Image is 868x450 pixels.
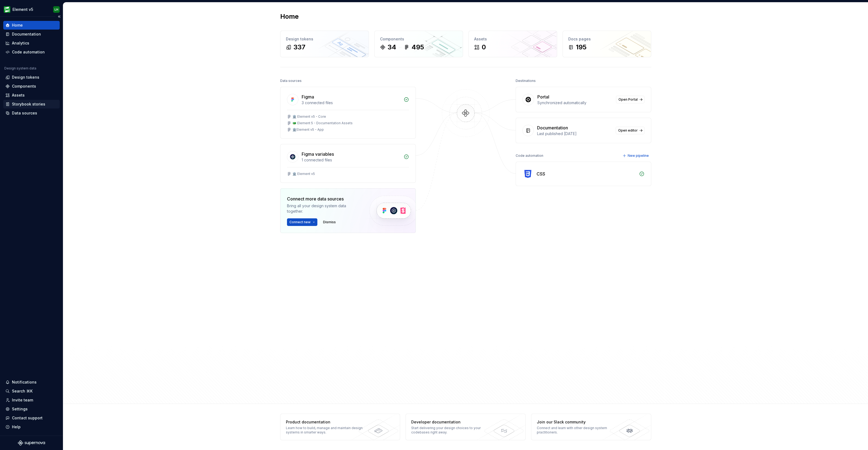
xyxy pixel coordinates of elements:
[621,152,651,159] button: New pipeline
[289,220,311,224] span: Connect new
[286,36,363,42] div: Design tokens
[4,6,10,13] img: a1163231-533e-497d-a445-0e6f5b523c07.png
[563,31,651,57] a: Docs pages195
[287,218,317,226] button: Connect new
[323,220,336,224] span: Dismiss
[3,405,60,413] a: Settings
[537,419,616,425] div: Join our Slack community
[287,203,360,214] div: Bring all your design system data together.
[468,31,557,57] a: Assets0
[537,100,613,106] div: Synchronized automatically
[411,43,424,52] div: 495
[12,75,39,80] div: Design tokens
[628,154,649,158] span: New pipeline
[537,171,545,177] div: CSS
[55,7,58,12] div: LH
[293,43,305,52] div: 337
[516,152,543,159] div: Code automation
[618,97,638,102] span: Open Portal
[280,12,299,21] h2: Home
[12,84,36,89] div: Components
[12,424,21,430] div: Help
[12,7,33,12] div: Element v5
[3,91,60,100] a: Assets
[388,43,396,52] div: 34
[576,43,586,52] div: 195
[292,127,324,132] div: 🏛️Element v5 - App
[12,49,45,55] div: Code automation
[12,406,28,412] div: Settings
[292,121,353,125] div: 🐲 Element 5 - Documentation Assets
[3,100,60,108] a: Storybook stories
[12,101,45,107] div: Storybook stories
[516,77,536,85] div: Destinations
[3,82,60,91] a: Components
[12,388,33,394] div: Search ⌘K
[280,144,416,183] a: Figma variables1 connected files🏛️ Element v5
[12,379,37,385] div: Notifications
[537,94,549,100] div: Portal
[4,66,36,71] div: Design system data
[55,13,63,20] button: Collapse sidebar
[537,125,568,131] div: Documentation
[302,94,314,100] div: Figma
[374,31,463,57] a: Components34495
[12,415,43,421] div: Contact support
[286,419,365,425] div: Product documentation
[12,110,37,116] div: Data sources
[3,423,60,431] button: Help
[286,426,365,435] div: Learn how to build, manage and maintain design systems in smarter ways.
[3,387,60,395] button: Search ⌘K
[12,92,25,98] div: Assets
[12,23,23,28] div: Home
[302,157,400,163] div: 1 connected files
[18,440,45,446] svg: Supernova Logo
[302,100,400,106] div: 3 connected files
[302,151,334,157] div: Figma variables
[12,31,41,37] div: Documentation
[406,414,526,440] a: Developer documentationStart delivering your design choices to your codebases right away.
[3,109,60,117] a: Data sources
[1,4,62,15] button: Element v5LH
[531,414,651,440] a: Join our Slack communityConnect and learn with other design system practitioners.
[616,96,644,103] a: Open Portal
[380,36,457,42] div: Components
[3,30,60,39] a: Documentation
[12,40,29,46] div: Analytics
[321,218,338,226] button: Dismiss
[292,172,315,176] div: 🏛️ Element v5
[3,396,60,404] a: Invite team
[3,73,60,82] a: Design tokens
[411,426,490,435] div: Start delivering your design choices to your codebases right away.
[537,426,616,435] div: Connect and learn with other design system practitioners.
[411,419,490,425] div: Developer documentation
[616,127,644,134] a: Open editor
[474,36,551,42] div: Assets
[280,87,416,139] a: Figma3 connected files🏛️ Element v5 - Core🐲 Element 5 - Documentation Assets🏛️Element v5 - App
[292,114,326,119] div: 🏛️ Element v5 - Core
[287,196,360,202] div: Connect more data sources
[12,397,33,403] div: Invite team
[537,131,612,136] div: Last published [DATE]
[3,378,60,387] button: Notifications
[3,21,60,30] a: Home
[280,31,369,57] a: Design tokens337
[280,414,400,440] a: Product documentationLearn how to build, manage and maintain design systems in smarter ways.
[482,43,486,52] div: 0
[3,39,60,47] a: Analytics
[618,128,638,133] span: Open editor
[280,77,302,85] div: Data sources
[3,48,60,56] a: Code automation
[3,414,60,422] button: Contact support
[568,36,646,42] div: Docs pages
